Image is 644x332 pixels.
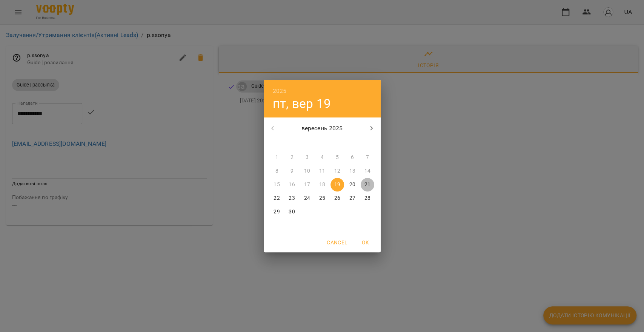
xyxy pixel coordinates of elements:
[346,178,359,191] button: 20
[270,205,284,219] button: 29
[273,96,331,111] button: пт, вер 19
[354,236,378,249] button: OK
[364,181,370,188] p: 21
[349,181,355,188] p: 20
[300,191,314,205] button: 24
[319,195,325,202] p: 25
[285,191,299,205] button: 23
[289,208,295,216] p: 30
[270,139,284,147] span: пн
[289,195,295,202] p: 23
[334,181,340,188] p: 19
[281,124,363,133] p: вересень 2025
[327,238,347,247] span: Cancel
[304,195,310,202] p: 24
[285,139,299,147] span: вт
[270,191,284,205] button: 22
[300,139,314,147] span: ср
[330,139,344,147] span: пт
[346,191,359,205] button: 27
[273,86,287,96] button: 2025
[274,195,280,202] p: 22
[334,195,340,202] p: 26
[364,195,370,202] p: 28
[315,191,329,205] button: 25
[330,178,344,191] button: 19
[357,238,375,247] span: OK
[324,236,350,249] button: Cancel
[361,191,374,205] button: 28
[361,178,374,191] button: 21
[361,139,374,147] span: нд
[274,208,280,216] p: 29
[349,195,355,202] p: 27
[346,139,359,147] span: сб
[315,139,329,147] span: чт
[285,205,299,219] button: 30
[330,191,344,205] button: 26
